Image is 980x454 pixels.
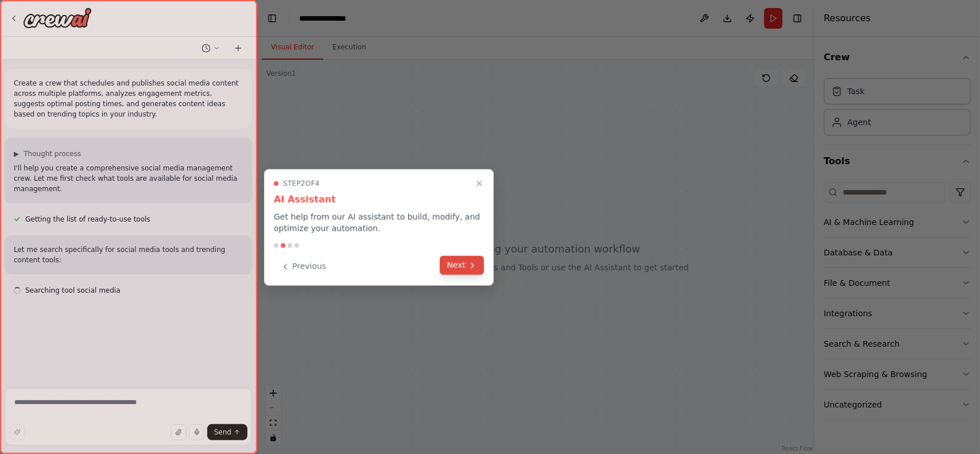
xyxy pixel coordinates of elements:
h3: AI Assistant [274,193,484,207]
button: Hide left sidebar [264,10,280,26]
p: Get help from our AI assistant to build, modify, and optimize your automation. [274,211,484,234]
span: Step 2 of 4 [283,179,320,188]
button: Previous [274,257,333,276]
button: Close walkthrough [472,177,486,191]
button: Next [440,256,484,275]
